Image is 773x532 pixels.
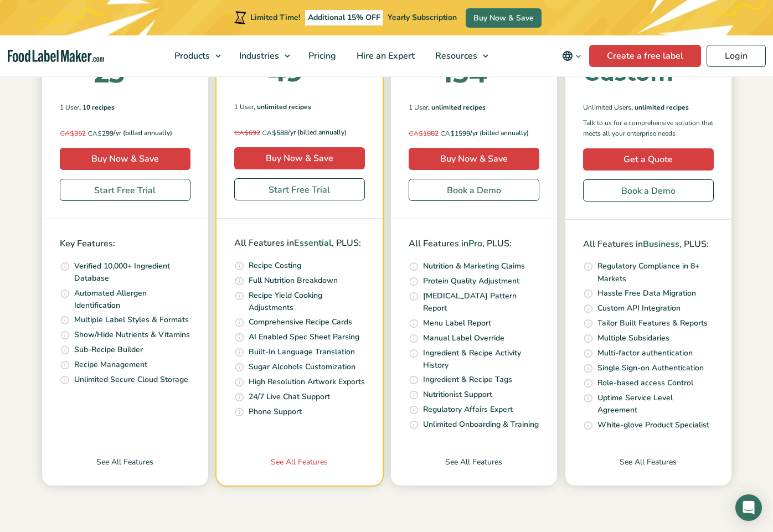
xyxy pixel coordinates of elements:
span: CA$ [440,129,455,137]
span: 588 [234,127,288,138]
p: Full Nutrition Breakdown [249,275,338,287]
span: Additional 15% OFF [305,10,383,25]
a: Get a Quote [583,148,714,171]
p: Protein Quality Adjustment [423,275,519,287]
p: Talk to us for a comprehensive solution that meets all your enterprise needs [583,118,714,139]
span: 299 [60,128,114,139]
span: , Unlimited Recipes [428,102,486,112]
p: Role-based access Control [597,377,693,389]
span: /yr (billed annually) [470,128,529,139]
p: All Features in , PLUS: [409,237,539,251]
p: High Resolution Artwork Exports [249,376,365,388]
p: Recipe Management [74,359,147,371]
p: Recipe Yield Cooking Adjustments [249,290,365,314]
a: See All Features [217,456,383,485]
span: CA$ [87,129,102,137]
p: White-glove Product Specialist [597,419,709,431]
p: Menu Label Report [423,317,491,329]
p: All Features in , PLUS: [583,237,714,252]
span: Yearly Subscription [388,12,457,23]
span: Pricing [305,50,337,62]
a: Login [707,45,766,67]
p: Hassle Free Data Migration [597,287,696,299]
del: 352 [60,129,86,138]
p: [MEDICAL_DATA] Pattern Report [423,290,539,315]
p: Key Features: [60,237,190,251]
p: Ingredient & Recipe Tags [423,374,512,386]
a: Book a Demo [583,179,714,202]
a: Products [164,35,226,76]
p: All Features in , PLUS: [234,236,365,251]
p: Phone Support [249,406,302,418]
span: , 10 Recipes [79,102,115,112]
a: Resources [425,35,494,76]
p: Unlimited Secure Cloud Storage [74,374,188,386]
div: 134 [409,60,487,86]
div: 49 [234,59,303,85]
span: 1 User [60,102,79,112]
p: 24/7 Live Chat Support [249,391,330,403]
p: Multiple Label Styles & Formats [74,314,189,326]
p: Custom API Integration [597,302,681,314]
p: Single Sign-on Authentication [597,362,704,374]
span: Industries [236,50,280,62]
p: Manual Label Override [423,332,504,344]
span: /yr (billed annually) [288,127,347,138]
p: Comprehensive Recipe Cards [249,316,352,328]
del: 1882 [409,129,439,138]
a: Buy Now & Save [466,8,542,28]
span: Unlimited Users [583,102,631,112]
a: Start Free Trial [234,178,365,200]
p: Regulatory Compliance in 8+ Markets [597,260,714,285]
p: Nutrition & Marketing Claims [423,260,525,272]
p: Sugar Alcohols Customization [249,361,355,373]
del: 692 [234,128,260,137]
a: Industries [229,35,296,76]
p: Show/Hide Nutrients & Vitamins [74,329,190,341]
span: Resources [432,50,478,62]
p: AI Enabled Spec Sheet Parsing [249,331,359,343]
a: See All Features [42,456,208,485]
span: /yr (billed annually) [114,128,172,139]
span: Pro [468,237,482,250]
span: , Unlimited Recipes [254,102,311,112]
a: Food Label Maker homepage [8,50,104,63]
span: 1599 [409,128,470,139]
p: Regulatory Affairs Expert [423,404,513,416]
span: Business [643,238,679,250]
a: Hire an Expert [347,35,422,76]
span: Products [171,50,211,62]
p: Tailor Built Features & Reports [597,317,708,329]
p: Verified 10,000+ Ingredient Database [74,260,190,285]
a: See All Features [565,456,731,485]
div: Open Intercom Messenger [735,494,762,521]
p: Automated Allergen Identification [74,287,190,312]
p: Ingredient & Recipe Activity History [423,347,539,372]
span: CA$ [262,128,276,137]
a: Pricing [298,35,344,76]
p: Built-In Language Translation [249,346,355,358]
button: Change language [554,45,589,67]
a: Buy Now & Save [409,148,539,170]
span: Essential [294,237,332,249]
a: Buy Now & Save [60,148,190,170]
p: Unlimited Onboarding & Training [423,419,539,431]
p: Multi-factor authentication [597,347,693,359]
a: Book a Demo [409,179,539,201]
span: 1 User [234,102,254,112]
a: Buy Now & Save [234,147,365,169]
span: Hire an Expert [353,50,416,62]
span: CA$ [234,128,249,137]
span: 1 User [409,102,428,112]
p: Nutritionist Support [423,389,492,401]
span: CA$ [409,129,423,137]
div: Custom [583,62,673,84]
span: Limited Time! [250,12,300,23]
p: Sub-Recipe Builder [74,344,143,356]
p: Uptime Service Level Agreement [597,392,714,417]
a: Create a free label [589,45,701,67]
a: Start Free Trial [60,179,190,201]
p: Recipe Costing [249,260,301,272]
span: , Unlimited Recipes [631,102,689,112]
a: See All Features [391,456,557,485]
